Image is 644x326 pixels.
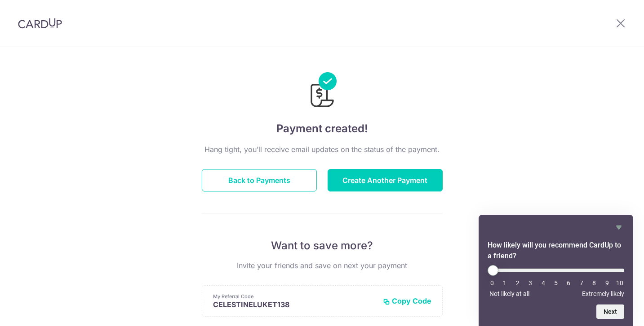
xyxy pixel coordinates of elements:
p: Invite your friends and save on next your payment [202,260,443,271]
div: How likely will you recommend CardUp to a friend? Select an option from 0 to 10, with 0 being Not... [488,265,624,297]
p: My Referral Code [213,293,376,300]
h4: Payment created! [202,121,443,137]
li: 9 [603,279,612,287]
li: 1 [500,279,509,287]
p: Want to save more? [202,239,443,253]
img: CardUp [18,18,62,29]
button: Next question [596,304,624,319]
img: Payments [308,72,337,110]
li: 2 [513,279,522,287]
li: 4 [539,279,548,287]
li: 6 [564,279,573,287]
li: 10 [615,279,624,287]
li: 0 [488,279,497,287]
p: Hang tight, you’ll receive email updates on the status of the payment. [202,144,443,155]
button: Back to Payments [202,169,317,191]
li: 7 [577,279,586,287]
button: Copy Code [383,296,431,305]
h2: How likely will you recommend CardUp to a friend? Select an option from 0 to 10, with 0 being Not... [488,240,624,261]
li: 5 [551,279,560,287]
p: CELESTINELUKET138 [213,300,376,309]
li: 8 [590,279,599,287]
button: Hide survey [613,222,624,233]
span: Not likely at all [489,290,529,297]
span: Extremely likely [582,290,624,297]
button: Create Another Payment [328,169,443,191]
li: 3 [526,279,535,287]
div: How likely will you recommend CardUp to a friend? Select an option from 0 to 10, with 0 being Not... [488,222,624,319]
